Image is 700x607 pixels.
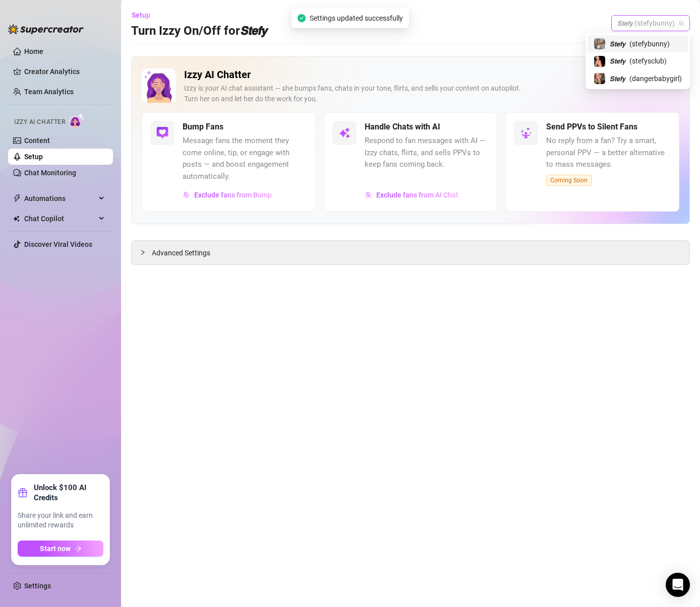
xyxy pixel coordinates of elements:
[338,127,351,139] img: svg%3e
[629,38,670,49] span: ( stefybunny )
[14,117,65,127] span: Izzy AI Chatter
[13,194,21,203] span: thunderbolt
[24,47,43,55] a: Home
[365,191,372,198] img: svg%3e
[610,38,625,49] span: 𝙎𝙩𝙚𝙛𝙮
[678,20,684,26] span: team
[520,127,532,139] img: svg%3e
[131,23,267,39] h3: Turn Izzy On/Off for 𝙎𝙩𝙚𝙛𝙮
[18,488,28,498] span: gift
[13,215,20,222] img: Chat Copilot
[131,7,158,23] button: Setup
[34,483,103,503] strong: Unlock $100 AI Credits
[24,190,96,207] span: Automations
[546,175,592,186] span: Coming Soon
[184,83,648,104] div: Izzy is your AI chat assistant — she bumps fans, chats in your tone, flirts, and sells your conte...
[156,127,168,139] img: svg%3e
[546,121,637,133] h5: Send PPVs to Silent Fans
[152,247,210,258] span: Advanced Settings
[594,56,605,67] img: 𝙎𝙩𝙚𝙛𝙮 (@stefysclub)
[8,24,84,34] img: logo-BBDzfeDw.svg
[194,191,272,199] span: Exclude fans from Bump
[365,121,440,133] h5: Handle Chats with AI
[24,153,43,161] a: Setup
[24,582,51,590] a: Settings
[666,573,690,597] div: Open Intercom Messenger
[75,545,82,552] span: arrow-right
[24,169,76,177] a: Chat Monitoring
[594,73,605,84] img: 𝙎𝙩𝙚𝙛𝙮 (@dangerbabygirl)
[183,121,223,133] h5: Bump Fans
[310,13,403,24] span: Settings updated successfully
[365,187,459,203] button: Exclude fans from AI Chat
[298,14,306,22] span: check-circle
[610,55,625,66] span: 𝙎𝙩𝙚𝙛𝙮
[629,55,667,66] span: ( stefysclub )
[18,541,103,557] button: Start nowarrow-right
[132,11,150,19] span: Setup
[40,545,71,553] span: Start now
[594,38,605,49] img: 𝙎𝙩𝙚𝙛𝙮 (@stefybunny)
[617,16,684,31] span: 𝙎𝙩𝙚𝙛𝙮 (stefybunny)
[629,73,682,84] span: ( dangerbabygirl )
[69,113,85,128] img: AI Chatter
[610,73,625,84] span: 𝙎𝙩𝙚𝙛𝙮
[376,191,458,199] span: Exclude fans from AI Chat
[183,187,272,203] button: Exclude fans from Bump
[24,63,105,80] a: Creator Analytics
[24,88,74,96] a: Team Analytics
[183,191,190,198] img: svg%3e
[24,240,92,248] a: Discover Viral Videos
[24,137,50,145] a: Content
[142,69,176,103] img: Izzy AI Chatter
[24,211,96,227] span: Chat Copilot
[140,247,152,258] div: collapsed
[18,511,103,530] span: Share your link and earn unlimited rewards
[365,135,489,171] span: Respond to fan messages with AI — Izzy chats, flirts, and sells PPVs to keep fans coming back.
[183,135,307,182] span: Message fans the moment they come online, tip, or engage with posts — and boost engagement automa...
[140,249,146,255] span: collapsed
[546,135,671,171] span: No reply from a fan? Try a smart, personal PPV — a better alternative to mass messages.
[184,69,648,81] h2: Izzy AI Chatter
